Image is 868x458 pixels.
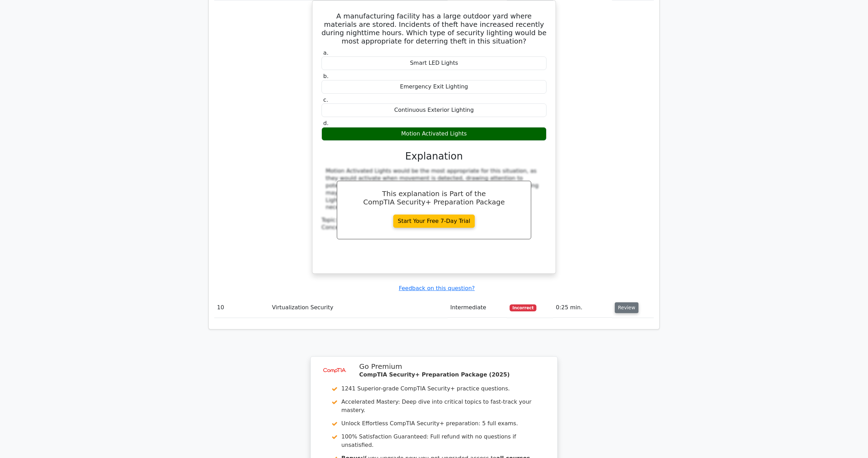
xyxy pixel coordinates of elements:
span: a. [323,49,328,56]
a: Feedback on this question? [399,285,475,292]
td: Virtualization Security [269,298,448,318]
div: Emergency Exit Lighting [321,80,547,94]
h3: Explanation [326,150,542,162]
h5: A manufacturing facility has a large outdoor yard where materials are stored. Incidents of theft ... [321,12,547,45]
td: Intermediate [448,298,507,318]
span: d. [323,120,328,126]
a: Start Your Free 7-Day Trial [393,215,475,228]
div: Concept: [321,224,547,231]
div: Topic: [321,217,547,224]
div: Smart LED Lights [321,56,547,70]
span: b. [323,73,328,79]
div: Motion Activated Lights would be the most appropriate for this situation, as they would activate ... [326,168,542,211]
td: 10 [214,298,269,318]
div: Motion Activated Lights [321,127,547,141]
button: Review [615,302,638,313]
span: c. [323,96,328,103]
td: 0:25 min. [553,298,612,318]
div: Continuous Exterior Lighting [321,103,547,117]
span: Incorrect [510,304,536,311]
